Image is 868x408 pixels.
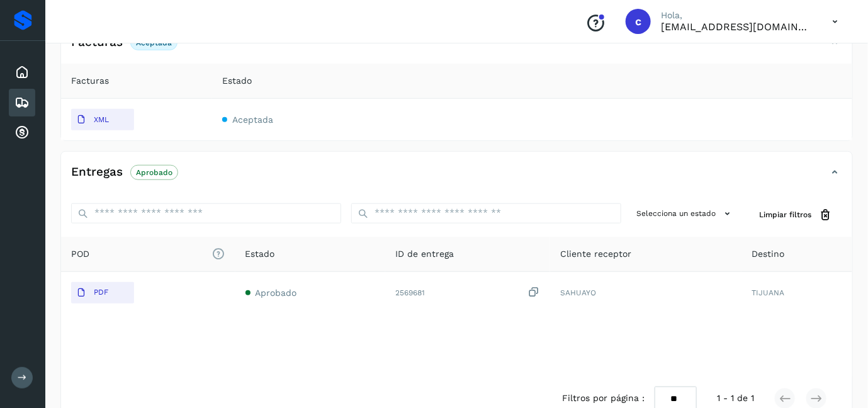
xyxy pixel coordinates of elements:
[759,209,811,220] span: Limpiar filtros
[232,115,273,125] span: Aceptada
[222,74,252,88] span: Estado
[94,115,109,124] p: XML
[395,286,540,299] div: 2569681
[61,162,852,193] div: EntregasAprobado
[741,272,852,314] td: TIJUANA
[395,247,454,261] span: ID de entrega
[560,247,631,261] span: Cliente receptor
[631,203,739,224] button: Selecciona un estado
[71,282,134,303] button: PDF
[661,10,812,21] p: Hola,
[9,89,35,116] div: Embarques
[71,109,134,130] button: XML
[562,392,645,405] span: Filtros por página :
[245,247,275,261] span: Estado
[71,165,123,179] h4: Entregas
[71,247,225,261] span: POD
[9,59,35,86] div: Inicio
[136,168,172,177] p: Aprobado
[256,288,297,298] span: Aprobado
[661,21,812,33] p: cuentasespeciales8_met@castores.com.mx
[94,288,108,297] p: PDF
[752,247,784,261] span: Destino
[71,74,109,88] span: Facturas
[550,272,741,314] td: SAHUAYO
[717,392,754,405] span: 1 - 1 de 1
[749,203,842,227] button: Limpiar filtros
[9,119,35,147] div: Cuentas por cobrar
[61,32,852,64] div: FacturasAceptada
